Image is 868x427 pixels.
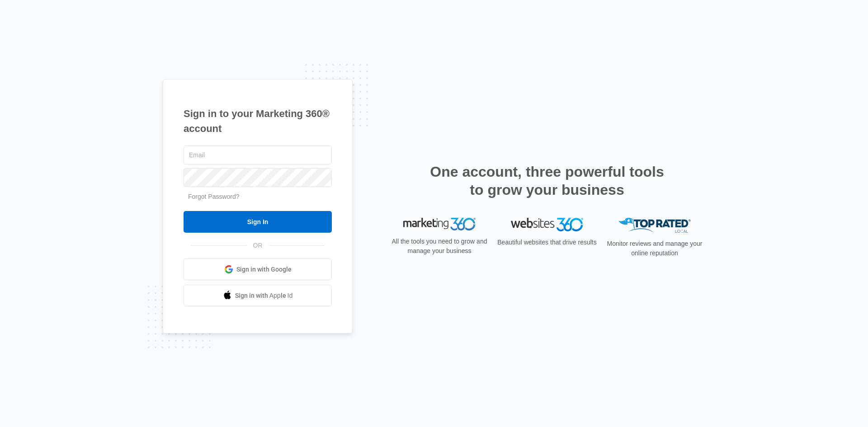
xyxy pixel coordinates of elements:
[511,218,583,231] img: Websites 360
[403,218,476,230] img: Marketing 360
[496,238,598,247] p: Beautiful websites that drive results
[247,241,269,250] span: OR
[188,193,240,200] a: Forgot Password?
[184,106,332,136] h1: Sign in to your Marketing 360® account
[235,291,293,300] span: Sign in with Apple Id
[184,145,332,164] input: Email
[236,265,292,274] span: Sign in with Google
[389,237,490,256] p: All the tools you need to grow and manage your business
[604,239,705,258] p: Monitor reviews and manage your online reputation
[427,163,667,199] h2: One account, three powerful tools to grow your business
[618,218,691,233] img: Top Rated Local
[184,211,332,233] input: Sign In
[184,258,332,280] a: Sign in with Google
[184,285,332,306] a: Sign in with Apple Id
